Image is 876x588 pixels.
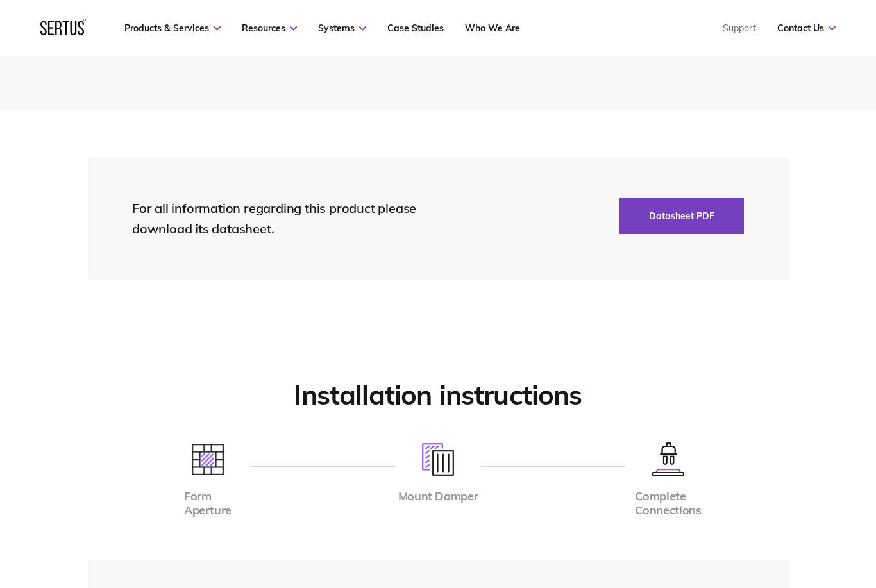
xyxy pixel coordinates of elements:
a: Support [723,22,756,34]
div: Complete Connections [635,489,701,518]
a: Contact Us [777,22,836,34]
div: Form Aperture [184,489,232,518]
a: Systems [318,22,366,34]
h2: Installation instructions [88,378,788,412]
div: Mount Damper [398,489,478,504]
button: Datasheet PDF [619,198,744,234]
a: Resources [242,22,297,34]
a: Who We Are [465,22,520,34]
a: Products & Services [124,22,221,34]
div: For all information regarding this product please download its datasheet. [132,198,440,239]
iframe: Chat Widget [645,439,876,588]
a: Case Studies [387,22,444,34]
